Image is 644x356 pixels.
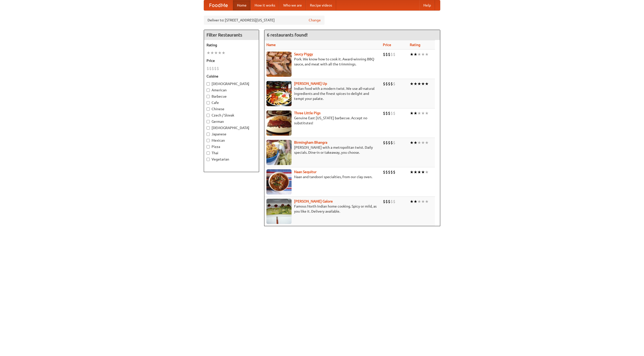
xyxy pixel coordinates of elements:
[393,140,395,145] li: $
[417,110,421,116] li: ★
[207,125,256,130] label: [DEMOGRAPHIC_DATA]
[421,52,425,57] li: ★
[207,113,256,118] label: Czech / Slovak
[393,169,395,175] li: $
[417,140,421,145] li: ★
[204,16,325,25] div: Deliver to: [STREET_ADDRESS][US_STATE]
[390,140,393,145] li: $
[207,66,209,71] li: $
[207,95,210,98] input: Barbecue
[390,81,393,87] li: $
[207,88,256,93] label: American
[385,199,388,204] li: $
[425,81,429,87] li: ★
[294,140,327,144] a: Birmingham Bhangra
[425,140,429,145] li: ★
[383,43,391,47] a: Price
[266,140,292,165] img: bhangra.jpg
[421,81,425,87] li: ★
[207,89,210,92] input: American
[388,169,390,175] li: $
[266,199,292,224] img: currygalore.jpg
[417,199,421,204] li: ★
[294,111,320,115] a: Three Little Pigs
[383,169,385,175] li: $
[207,119,256,124] label: German
[207,100,256,105] label: Cafe
[383,140,385,145] li: $
[425,110,429,116] li: ★
[414,199,417,204] li: ★
[204,0,233,10] a: FoodMe
[207,58,256,63] h5: Price
[207,50,210,56] li: ★
[385,110,388,116] li: $
[390,199,393,204] li: $
[410,52,414,57] li: ★
[421,199,425,204] li: ★
[266,86,379,101] p: Indian food with a modern twist. We use all-natural ingredients and the finest spices to delight ...
[388,81,390,87] li: $
[383,110,385,116] li: $
[266,145,379,155] p: [PERSON_NAME] with a metropolitan twist. Daily specials. Dine-in or takeaway, you choose.
[207,101,210,104] input: Cafe
[207,114,210,117] input: Czech / Slovak
[207,126,210,130] input: [DEMOGRAPHIC_DATA]
[207,133,210,136] input: Japanese
[421,140,425,145] li: ★
[207,81,256,86] label: [DEMOGRAPHIC_DATA]
[207,150,256,155] label: Thai
[419,0,435,10] a: Help
[414,110,417,116] li: ★
[294,52,313,56] b: Saucy Piggy
[410,81,414,87] li: ★
[306,0,336,10] a: Recipe videos
[212,66,214,71] li: $
[410,169,414,175] li: ★
[251,0,279,10] a: How it works
[207,107,210,111] input: Chinese
[385,81,388,87] li: $
[393,81,395,87] li: $
[414,81,417,87] li: ★
[207,94,256,99] label: Barbecue
[266,115,379,126] p: Genuine East [US_STATE] barbecue. Accept no substitutes!
[390,52,393,57] li: $
[218,50,222,56] li: ★
[207,74,256,79] h5: Cuisine
[393,110,395,116] li: $
[207,43,256,48] h5: Rating
[279,0,306,10] a: Who we are
[421,169,425,175] li: ★
[390,110,393,116] li: $
[207,158,210,161] input: Vegetarian
[266,57,379,67] p: Pork. We know how to cook it. Award-winning BBQ sauce, and meat with all the trimmings.
[425,199,429,204] li: ★
[266,43,276,47] a: Name
[414,169,417,175] li: ★
[207,139,210,142] input: Mexican
[207,145,210,148] input: Pizza
[207,144,256,149] label: Pizza
[266,52,292,77] img: saucy.jpg
[214,66,217,71] li: $
[294,170,316,174] a: Naan Sequitur
[266,110,292,136] img: littlepigs.jpg
[266,169,292,194] img: naansequitur.jpg
[207,82,210,86] input: [DEMOGRAPHIC_DATA]
[294,82,327,86] a: [PERSON_NAME] Up
[207,120,210,123] input: German
[388,199,390,204] li: $
[383,52,385,57] li: $
[207,157,256,162] label: Vegetarian
[385,140,388,145] li: $
[417,52,421,57] li: ★
[207,151,210,155] input: Thai
[204,30,259,40] h4: Filter Restaurants
[425,52,429,57] li: ★
[414,52,417,57] li: ★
